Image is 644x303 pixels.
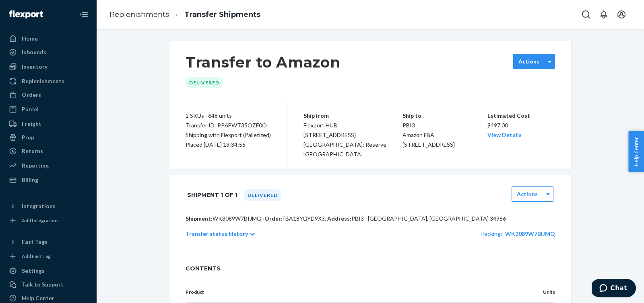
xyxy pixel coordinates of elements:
iframe: Opens a widget where you can chat to one of our agents [592,279,636,299]
a: Parcel [5,103,92,116]
a: Freight [5,117,92,130]
button: Open account menu [613,6,630,23]
button: Close Navigation [76,6,92,23]
button: Integrations [5,200,92,213]
div: Add Fast Tag [22,253,51,260]
a: Replenishments [109,10,169,19]
button: Talk to Support [5,278,92,291]
div: Prep [22,133,34,141]
span: FBA18YQYD9X3 . [283,215,326,222]
p: WK3089W7BIJMQ · PBI3 · [GEOGRAPHIC_DATA], [GEOGRAPHIC_DATA] 34986 [186,215,555,223]
div: Reporting [22,162,49,170]
span: Tracking: [479,230,502,237]
div: Fast Tags [22,238,47,246]
span: Shipment: [186,215,213,222]
div: $497.00 [487,111,555,140]
div: Add Integration [22,217,58,224]
div: Delivered [186,77,223,88]
div: Integrations [22,202,56,210]
p: Estimated Cost [487,111,555,121]
a: Settings [5,264,92,277]
div: Returns [22,147,43,155]
a: Inventory [5,60,92,73]
span: Flexport HUB [STREET_ADDRESS][GEOGRAPHIC_DATA]: Reserve [GEOGRAPHIC_DATA] [303,122,386,158]
div: Billing [22,176,38,184]
a: Add Fast Tag [5,252,92,261]
p: Ship from [303,111,402,121]
div: Inventory [22,63,47,71]
h1: Transfer to Amazon [186,54,341,71]
ol: breadcrumbs [103,3,267,27]
a: Replenishments [5,75,92,88]
div: Placed [DATE] 13:34:55 [186,140,271,149]
div: 2 SKUs · 648 units [186,111,271,121]
div: Parcel [22,105,39,113]
p: Ship to [402,111,455,121]
button: Open Search Box [578,6,594,23]
span: PBI3 Amazon FBA [STREET_ADDRESS] [402,122,455,148]
button: Open notifications [596,6,612,23]
p: Shipping with Flexport (Palletized) [186,130,271,140]
div: Talk to Support [22,280,64,289]
span: CONTENTS [186,264,555,272]
div: Orders [22,91,41,99]
span: Order: [264,215,326,222]
div: Help Center [22,294,54,302]
a: Orders [5,88,92,101]
span: Address: [327,215,351,222]
a: WK3089W7BIJMQ [505,230,555,237]
a: Transfer Shipments [184,10,260,19]
button: Help Center [628,131,644,172]
div: Settings [22,267,45,275]
a: View Details [487,131,522,138]
img: Flexport logo [9,10,43,18]
div: Freight [22,120,41,128]
div: Delivered [244,189,281,201]
a: Inbounds [5,46,92,59]
div: Replenishments [22,77,64,85]
button: Fast Tags [5,235,92,248]
a: Add Integration [5,216,92,225]
a: Billing [5,174,92,186]
h1: Shipment 1 of 1 [187,186,237,203]
div: Inbounds [22,48,46,56]
p: Transfer status history [186,230,248,238]
label: Actions [518,57,539,66]
a: Returns [5,145,92,158]
a: Home [5,32,92,45]
p: Product [186,289,508,296]
div: Transfer ID: RP6PWT35OZF0O [186,121,271,130]
a: Prep [5,131,92,144]
p: Units [521,289,555,296]
div: Home [22,35,38,43]
a: Reporting [5,159,92,172]
label: Actions [517,190,538,198]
